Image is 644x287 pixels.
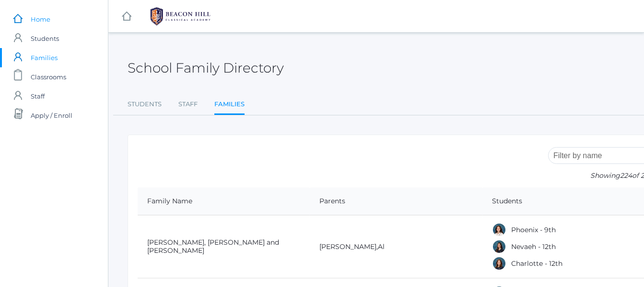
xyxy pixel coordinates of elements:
[31,106,72,125] span: Apply / Enroll
[492,223,506,237] div: Phoenix Abdulla
[492,239,506,254] div: Nevaeh Abdulla
[511,259,562,268] a: Charlotte - 12th
[31,29,59,48] span: Students
[144,4,216,28] img: BHCALogos-05-308ed15e86a5a0abce9b8dd61676a3503ac9727e845dece92d48e8588c001991.png
[31,10,50,29] span: Home
[128,95,162,114] a: Students
[147,238,279,255] a: [PERSON_NAME], [PERSON_NAME] and [PERSON_NAME]
[511,225,556,234] a: Phoenix - 9th
[319,242,376,251] a: [PERSON_NAME]
[620,171,632,180] span: 224
[31,67,66,87] span: Classrooms
[492,256,506,271] div: Charlotte Abdulla
[128,61,284,75] h2: School Family Directory
[511,242,556,251] a: Nevaeh - 12th
[31,48,58,67] span: Families
[310,215,482,278] td: ,
[138,187,310,215] th: Family Name
[214,95,245,115] a: Families
[31,87,45,106] span: Staff
[178,95,198,114] a: Staff
[310,187,482,215] th: Parents
[378,242,385,251] a: Al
